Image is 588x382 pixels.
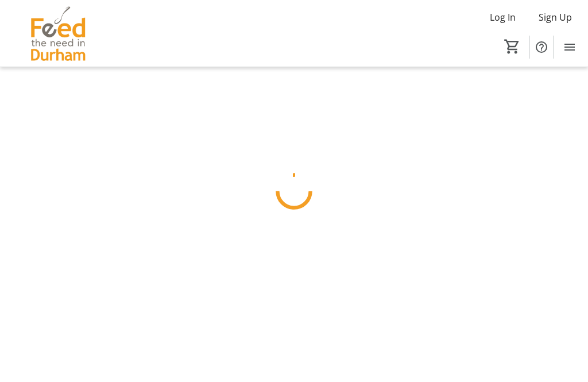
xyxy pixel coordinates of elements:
span: Log In [490,10,516,24]
button: Cart [502,36,523,57]
button: Log In [481,8,525,26]
img: Feed the Need in Durham's Logo [7,5,109,62]
button: Sign Up [529,8,581,26]
span: Sign Up [539,10,572,24]
button: Menu [558,36,581,59]
button: Help [530,36,553,59]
